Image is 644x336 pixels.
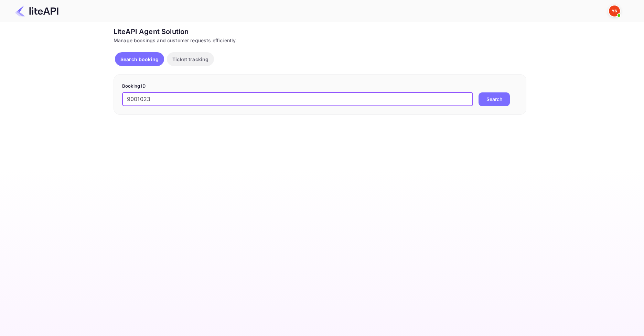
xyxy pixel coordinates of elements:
div: LiteAPI Agent Solution [114,26,526,37]
img: Yandex Support [609,5,620,16]
p: Booking ID [122,83,518,90]
input: Enter Booking ID (e.g., 63782194) [122,92,473,106]
p: Ticket tracking [172,56,208,63]
button: Search [479,92,510,106]
div: Manage bookings and customer requests efficiently. [114,37,526,44]
img: LiteAPI Logo [15,5,58,16]
p: Search booking [120,56,159,63]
